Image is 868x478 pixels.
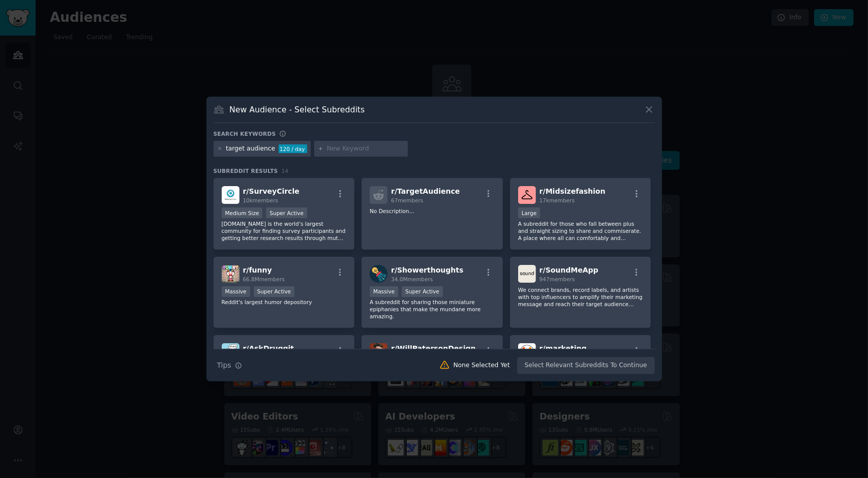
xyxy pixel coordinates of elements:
span: Tips [217,360,231,371]
img: funny [222,265,240,283]
span: 34.0M members [391,276,433,282]
span: r/ SurveyCircle [243,187,300,195]
div: Super Active [254,286,295,297]
span: r/ SoundMeApp [540,266,598,274]
div: Large [518,207,541,218]
div: 120 / day [279,144,307,154]
img: SoundMeApp [518,265,536,283]
p: No Description... [370,207,495,215]
div: target audience [226,144,275,154]
p: A subreddit for sharing those miniature epiphanies that make the mundane more amazing. [370,298,495,320]
button: Tips [214,356,246,374]
div: Medium Size [222,207,263,218]
span: r/ funny [243,266,272,274]
div: Super Active [266,207,307,218]
span: r/ WillPatersonDesign [391,344,475,352]
span: r/ TargetAudience [391,187,460,195]
p: A subreddit for those who fall between plus and straight sizing to share and commiserate. A place... [518,220,643,242]
span: r/ Showerthoughts [391,266,463,274]
input: New Keyword [327,144,404,154]
span: Subreddit Results [214,167,278,174]
div: Massive [222,286,250,297]
p: Reddit's largest humor depository [222,298,347,306]
span: 10k members [243,197,278,203]
span: 66.8M members [243,276,285,282]
span: r/ AskDruggit [243,344,294,352]
img: SurveyCircle [222,186,240,204]
span: 67 members [391,197,423,203]
span: 17k members [540,197,575,203]
div: Massive [370,286,398,297]
span: r/ marketing [540,344,587,352]
p: [DOMAIN_NAME] is the world‘s largest community for finding survey participants and getting better... [222,220,347,242]
div: None Selected Yet [454,361,510,370]
span: r/ Midsizefashion [540,187,606,195]
img: marketing [518,343,536,361]
img: Showerthoughts [370,265,387,283]
span: 947 members [540,276,575,282]
img: WillPatersonDesign [370,343,387,361]
img: AskDruggit [222,343,240,361]
div: Super Active [402,286,443,297]
p: We connect brands, record labels, and artists with top influencers to amplify their marketing mes... [518,286,643,308]
h3: New Audience - Select Subreddits [229,104,365,115]
img: Midsizefashion [518,186,536,204]
span: 14 [282,168,289,174]
h3: Search keywords [214,130,276,137]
